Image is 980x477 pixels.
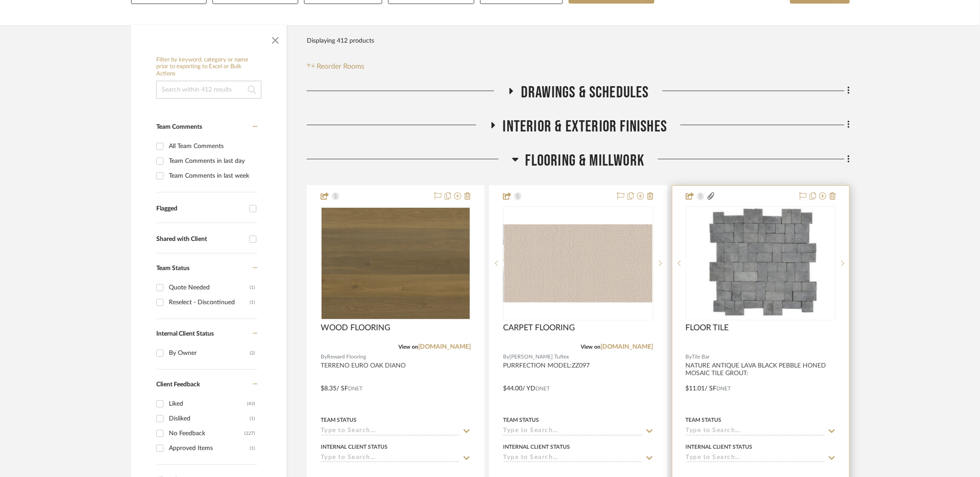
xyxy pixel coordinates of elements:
[169,426,244,441] div: No Feedback
[317,61,365,72] span: Reorder Rooms
[156,331,214,337] span: Internal Client Status
[322,208,470,319] img: WOOD FLOORING
[686,323,729,333] span: FLOOR TILE
[601,344,653,350] a: [DOMAIN_NAME]
[244,426,255,441] div: (227)
[321,353,327,361] span: By
[521,83,649,102] span: Drawings & Schedules
[169,441,250,455] div: Approved Items
[169,346,250,360] div: By Owner
[686,207,835,320] div: 0
[509,353,569,361] span: [PERSON_NAME] Tuftex
[169,154,255,168] div: Team Comments in last day
[250,441,255,455] div: (1)
[686,454,825,463] input: Type to Search…
[250,346,255,360] div: (2)
[418,344,471,350] a: [DOMAIN_NAME]
[503,117,667,136] span: INTERIOR & EXTERIOR FINISHES
[504,224,652,303] img: CARPET FLOORING
[321,454,460,463] input: Type to Search…
[169,411,250,426] div: Disliked
[156,57,261,78] h6: Filter by keyword, category or name prior to exporting to Excel or Bulk Actions
[686,443,753,451] div: Internal Client Status
[503,454,642,463] input: Type to Search…
[156,205,245,213] div: Flagged
[250,280,255,295] div: (1)
[503,416,539,424] div: Team Status
[250,411,255,426] div: (1)
[169,397,247,411] div: Liked
[169,280,250,295] div: Quote Needed
[266,30,284,48] button: Close
[686,416,722,424] div: Team Status
[503,443,570,451] div: Internal Client Status
[686,353,692,361] span: By
[247,397,255,411] div: (43)
[156,124,202,130] span: Team Comments
[321,323,390,333] span: WOOD FLOORING
[525,151,645,171] span: Flooring & Millwork
[703,207,818,319] img: FLOOR TILE
[321,416,357,424] div: Team Status
[307,61,365,72] button: Reorder Rooms
[156,381,200,388] span: Client Feedback
[156,236,245,243] div: Shared with Client
[581,344,601,350] span: View on
[503,323,575,333] span: CARPET FLOORING
[398,344,418,350] span: View on
[321,443,388,451] div: Internal Client Status
[503,353,509,361] span: By
[503,427,642,436] input: Type to Search…
[156,265,190,271] span: Team Status
[169,295,250,310] div: Reselect - Discontinued
[327,353,366,361] span: Reward Flooring
[692,353,710,361] span: Tile Bar
[307,32,374,50] div: Displaying 412 products
[169,139,255,153] div: All Team Comments
[503,207,653,320] div: 0
[321,207,470,320] div: 0
[686,427,825,436] input: Type to Search…
[321,427,460,436] input: Type to Search…
[156,81,261,99] input: Search within 412 results
[169,169,255,183] div: Team Comments in last week
[250,295,255,310] div: (1)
